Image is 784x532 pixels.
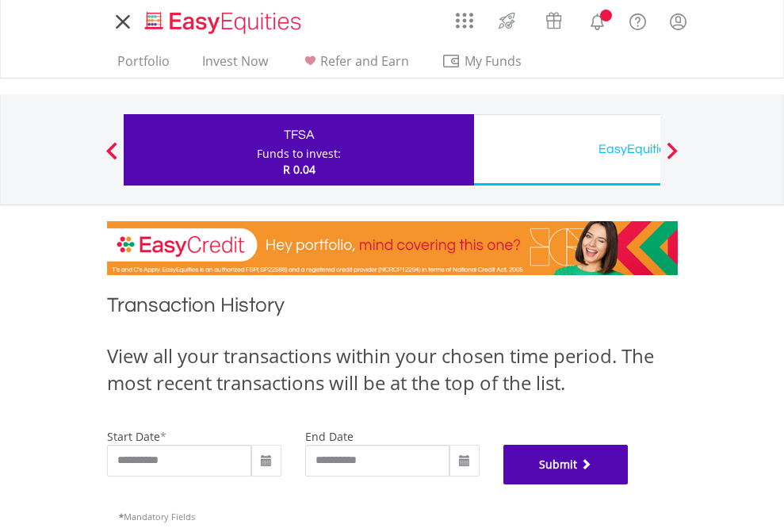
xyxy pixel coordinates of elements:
[111,53,176,78] a: Portfolio
[656,150,688,166] button: Next
[257,146,341,162] div: Funds to invest:
[541,8,567,33] img: vouchers-v2.svg
[196,53,274,78] a: Invest Now
[320,52,409,70] span: Refer and Earn
[294,53,415,78] a: Refer and Earn
[658,4,698,39] a: My Profile
[119,511,195,522] span: Mandatory Fields
[133,124,465,146] div: TFSA
[530,4,577,33] a: Vouchers
[139,4,308,36] a: Home page
[577,4,618,36] a: Notifications
[494,8,520,33] img: thrive-v2.svg
[107,291,678,327] h1: Transaction History
[503,445,629,484] button: Submit
[107,429,160,444] label: start date
[305,429,354,444] label: end date
[283,162,316,177] span: R 0.04
[446,4,484,29] a: AppsGrid
[618,4,658,36] a: FAQ's and Support
[456,12,473,29] img: grid-menu-icon.svg
[107,343,678,397] div: View all your transactions within your chosen time period. The most recent transactions will be a...
[142,10,308,36] img: EasyEquities_Logo.png
[442,51,545,71] span: My Funds
[107,221,678,275] img: EasyCredit Promotion Banner
[96,150,128,166] button: Previous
